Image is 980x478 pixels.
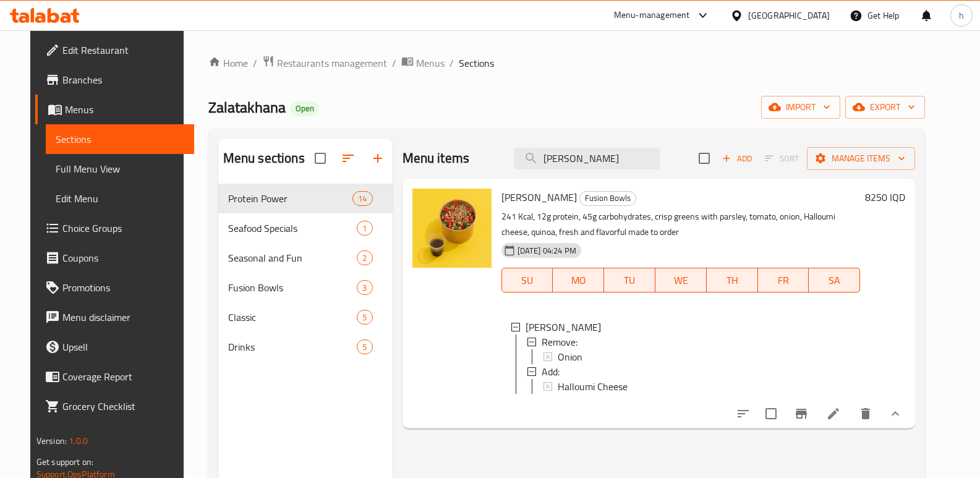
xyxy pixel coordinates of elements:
[228,191,353,206] span: Protein Power
[62,250,184,265] span: Coupons
[307,145,333,171] span: Select all sections
[542,335,577,349] span: Remove:
[717,149,757,168] span: Add item
[357,223,372,234] span: 1
[46,124,194,154] a: Sections
[558,271,599,289] span: MO
[228,280,357,295] span: Fusion Bowls
[514,148,660,169] input: search
[357,310,372,325] div: items
[507,271,548,289] span: SU
[851,399,880,429] button: delete
[604,268,655,292] button: TU
[817,151,905,166] span: Manage items
[513,245,581,257] span: [DATE] 04:24 PM
[357,250,372,265] div: items
[450,56,454,70] li: /
[36,433,67,449] span: Version:
[218,213,393,243] div: Seafood Specials1
[357,282,372,294] span: 3
[357,221,372,236] div: items
[392,56,396,70] li: /
[614,8,690,23] div: Menu-management
[959,9,964,22] span: h
[814,271,855,289] span: SA
[352,191,372,206] div: items
[763,271,804,289] span: FR
[807,147,915,170] button: Manage items
[357,341,372,353] span: 5
[553,268,604,292] button: MO
[35,391,194,421] a: Grocery Checklist
[353,193,372,205] span: 14
[526,320,601,335] span: [PERSON_NAME]
[46,184,194,213] a: Edit Menu
[218,332,393,362] div: Drinks5
[579,191,636,206] div: Fusion Bowls
[35,35,194,65] a: Edit Restaurant
[826,406,841,421] a: Edit menu item
[69,433,88,449] span: 1.0.0
[357,280,372,295] div: items
[46,154,194,184] a: Full Menu View
[691,145,717,171] span: Select section
[728,399,758,429] button: sort-choices
[62,369,184,384] span: Coverage Report
[35,243,194,273] a: Coupons
[809,268,860,292] button: SA
[291,101,319,116] div: Open
[416,56,445,70] span: Menus
[218,273,393,302] div: Fusion Bowls3
[62,339,184,354] span: Upsell
[542,364,560,379] span: Add:
[62,399,184,414] span: Grocery Checklist
[291,103,319,114] span: Open
[758,268,809,292] button: FR
[228,250,357,265] span: Seasonal and Fun
[501,188,577,207] span: [PERSON_NAME]
[277,56,387,70] span: Restaurants management
[757,149,807,168] span: Select section first
[253,56,257,70] li: /
[558,379,628,394] span: Halloumi Cheese
[62,72,184,87] span: Branches
[758,401,784,427] span: Select to update
[501,209,861,240] p: 241 Kcal, 12g protein, 45g carbohydrates, crisp greens with parsley, tomato, onion, Halloumi chee...
[208,56,248,70] a: Home
[35,362,194,391] a: Coverage Report
[609,271,650,289] span: TU
[208,93,286,121] span: Zalatakhana
[223,149,305,168] h2: Menu sections
[262,55,387,71] a: Restaurants management
[357,312,372,323] span: 5
[761,96,840,119] button: import
[845,96,925,119] button: export
[357,252,372,264] span: 2
[218,302,393,332] div: Classic5
[56,191,184,206] span: Edit Menu
[403,149,470,168] h2: Menu items
[333,143,363,173] span: Sort sections
[401,55,445,71] a: Menus
[712,271,753,289] span: TH
[56,161,184,176] span: Full Menu View
[459,56,494,70] span: Sections
[218,179,393,367] nav: Menu sections
[62,221,184,236] span: Choice Groups
[580,191,636,205] span: Fusion Bowls
[35,273,194,302] a: Promotions
[720,152,754,166] span: Add
[655,268,707,292] button: WE
[218,243,393,273] div: Seasonal and Fun2
[357,339,372,354] div: items
[35,65,194,95] a: Branches
[228,339,357,354] span: Drinks
[36,454,93,470] span: Get support on:
[501,268,553,292] button: SU
[228,310,357,325] span: Classic
[855,100,915,115] span: export
[558,349,582,364] span: Onion
[218,184,393,213] div: Protein Power14
[748,9,830,22] div: [GEOGRAPHIC_DATA]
